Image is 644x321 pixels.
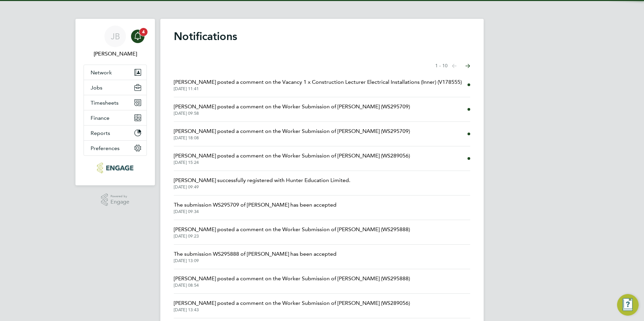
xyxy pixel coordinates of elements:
[617,294,639,316] button: Engage Resource Center
[174,275,410,288] a: [PERSON_NAME] posted a comment on the Worker Submission of [PERSON_NAME] (WS295888)[DATE] 08:54
[174,225,410,239] a: [PERSON_NAME] posted a comment on the Worker Submission of [PERSON_NAME] (WS295888)[DATE] 09:23
[174,78,462,86] span: [PERSON_NAME] posted a comment on the Vacancy 1 x Construction Lecturer Electrical Installations ...
[84,110,147,125] button: Finance
[174,86,462,92] span: [DATE] 11:41
[174,152,410,160] span: [PERSON_NAME] posted a comment on the Worker Submission of [PERSON_NAME] (WS289056)
[174,103,410,111] span: [PERSON_NAME] posted a comment on the Worker Submission of [PERSON_NAME] (WS295709)
[174,299,410,307] span: [PERSON_NAME] posted a comment on the Worker Submission of [PERSON_NAME] (WS289056)
[91,115,109,121] span: Finance
[174,307,410,313] span: [DATE] 13:43
[84,65,147,80] button: Network
[174,250,336,263] a: The submission WS295888 of [PERSON_NAME] has been accepted[DATE] 13:09
[174,299,410,313] a: [PERSON_NAME] posted a comment on the Worker Submission of [PERSON_NAME] (WS289056)[DATE] 13:43
[97,163,133,173] img: huntereducation-logo-retina.png
[174,184,350,190] span: [DATE] 09:49
[110,199,129,205] span: Engage
[174,152,410,165] a: [PERSON_NAME] posted a comment on the Worker Submission of [PERSON_NAME] (WS289056)[DATE] 15:24
[101,193,130,206] a: Powered byEngage
[435,63,448,69] span: 1 - 10
[174,250,336,258] span: The submission WS295888 of [PERSON_NAME] has been accepted
[75,19,155,185] nav: Main navigation
[174,135,410,141] span: [DATE] 18:08
[91,100,119,106] span: Timesheets
[111,32,120,41] span: JB
[91,69,112,76] span: Network
[174,176,350,190] a: [PERSON_NAME] successfully registered with Hunter Education Limited.[DATE] 09:49
[84,141,147,155] button: Preferences
[174,201,336,214] a: The submission WS295709 of [PERSON_NAME] has been accepted[DATE] 09:34
[174,127,410,135] span: [PERSON_NAME] posted a comment on the Worker Submission of [PERSON_NAME] (WS295709)
[84,80,147,95] button: Jobs
[139,28,148,36] span: 4
[174,103,410,116] a: [PERSON_NAME] posted a comment on the Worker Submission of [PERSON_NAME] (WS295709)[DATE] 09:58
[435,59,470,73] nav: Select page of notifications list
[91,84,102,91] span: Jobs
[84,50,147,58] span: Jack Baron
[174,201,336,209] span: The submission WS295709 of [PERSON_NAME] has been accepted
[174,209,336,214] span: [DATE] 09:34
[84,163,147,173] a: Go to home page
[174,275,410,283] span: [PERSON_NAME] posted a comment on the Worker Submission of [PERSON_NAME] (WS295888)
[174,127,410,141] a: [PERSON_NAME] posted a comment on the Worker Submission of [PERSON_NAME] (WS295709)[DATE] 18:08
[174,234,410,239] span: [DATE] 09:23
[91,145,120,151] span: Preferences
[174,160,410,165] span: [DATE] 15:24
[84,126,147,140] button: Reports
[131,26,144,47] a: 4
[174,30,470,43] h1: Notifications
[174,78,462,92] a: [PERSON_NAME] posted a comment on the Vacancy 1 x Construction Lecturer Electrical Installations ...
[174,258,336,263] span: [DATE] 13:09
[84,26,147,58] a: JB[PERSON_NAME]
[91,130,110,136] span: Reports
[110,193,129,199] span: Powered by
[174,111,410,116] span: [DATE] 09:58
[174,283,410,288] span: [DATE] 08:54
[174,176,350,184] span: [PERSON_NAME] successfully registered with Hunter Education Limited.
[84,95,147,110] button: Timesheets
[174,225,410,234] span: [PERSON_NAME] posted a comment on the Worker Submission of [PERSON_NAME] (WS295888)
